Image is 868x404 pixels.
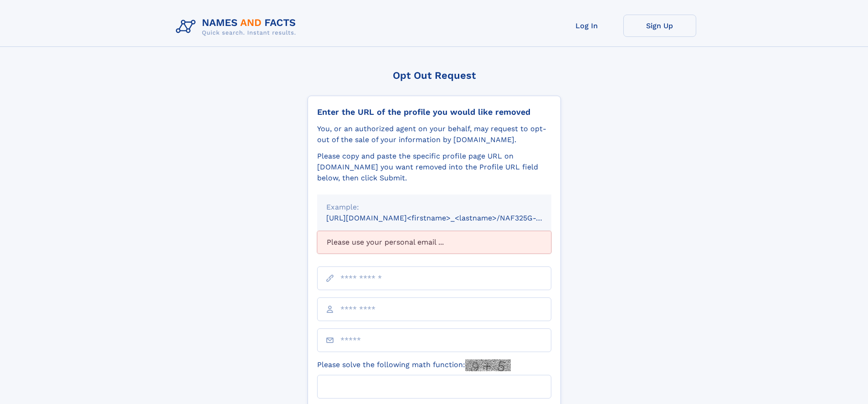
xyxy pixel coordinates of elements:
a: Sign Up [623,15,696,37]
div: Please copy and paste the specific profile page URL on [DOMAIN_NAME] you want removed into the Pr... [317,151,551,184]
small: [URL][DOMAIN_NAME]<firstname>_<lastname>/NAF325G-xxxxxxxx [326,214,569,222]
img: Logo Names and Facts [172,15,303,39]
label: Please solve the following math function: [317,359,511,371]
a: Log In [550,15,623,37]
div: Please use your personal email ... [317,231,551,254]
div: Example: [326,202,542,213]
div: Enter the URL of the profile you would like removed [317,107,551,117]
div: Opt Out Request [308,70,561,81]
div: You, or an authorized agent on your behalf, may request to opt-out of the sale of your informatio... [317,123,551,145]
